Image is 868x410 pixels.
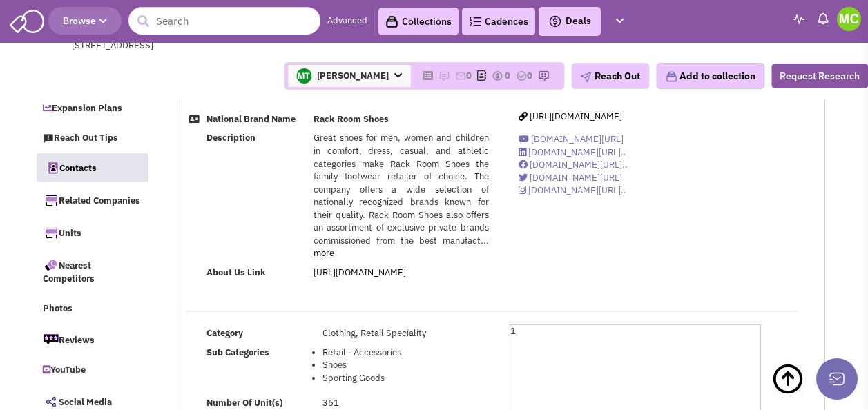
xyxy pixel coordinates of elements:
a: Photos [36,296,148,322]
span: Deals [548,14,591,27]
b: Rack Room Shoes [314,113,389,125]
img: icon-collection-lavender.png [665,70,677,83]
li: Shoes [322,359,489,372]
a: Expansion Plans [36,96,148,122]
a: Cadences [462,8,535,35]
b: National Brand Name [206,113,296,125]
a: [DOMAIN_NAME][URL].. [519,184,626,196]
input: Search [128,7,320,35]
span: [DOMAIN_NAME][URL].. [528,146,626,158]
a: YouTube [36,358,148,384]
button: Add to collection [656,63,764,89]
img: TaskCount.png [516,70,527,81]
a: [DOMAIN_NAME][URL].. [519,159,628,170]
b: About Us Link [206,266,266,278]
img: icon-collection-lavender-black.svg [385,15,398,28]
b: Number Of Unit(s) [206,397,282,409]
a: Units [36,218,148,247]
a: Nearest Competitors [36,251,148,293]
span: [DOMAIN_NAME][URL].. [530,159,628,170]
span: Browse [63,14,107,27]
button: Reach Out [571,63,649,89]
button: Request Research [771,64,868,88]
a: Reviews [36,325,148,354]
img: icon-note.png [438,70,450,81]
a: Collections [378,8,459,35]
a: Contacts [37,153,148,182]
b: Description [206,132,255,144]
span: 0 [527,70,532,81]
img: icon-email-active-16.png [455,70,466,81]
a: [DOMAIN_NAME][URL] [519,172,622,184]
img: plane.png [580,72,591,83]
span: [DOMAIN_NAME][URL] [531,133,624,145]
img: research-icon.png [538,70,549,81]
a: [URL][DOMAIN_NAME] [314,266,406,278]
span: 0 [505,70,510,81]
b: Sub Categories [206,346,269,358]
li: Sporting Goods [322,372,489,385]
span: Great shoes for men, women and children in comfort, dress, casual, and athletic categories make R... [314,132,489,246]
a: Advanced [327,14,367,28]
b: Category [206,327,243,339]
img: Matt Crossley [837,7,861,31]
button: Deals [544,12,595,30]
a: [DOMAIN_NAME][URL].. [519,146,626,158]
li: Retail - Accessories [322,346,489,360]
div: [STREET_ADDRESS] [72,39,432,52]
span: 0 [466,70,472,81]
a: Related Companies [36,186,148,215]
img: Cadences_logo.png [469,17,481,26]
span: [DOMAIN_NAME][URL] [530,172,622,184]
img: icon-deals.svg [548,13,562,30]
span: [URL][DOMAIN_NAME] [530,110,622,122]
img: SmartAdmin [10,7,44,33]
span: [DOMAIN_NAME][URL].. [528,184,626,196]
a: [URL][DOMAIN_NAME] [519,110,622,122]
button: Browse [48,7,122,35]
img: CjNI01gqJkyD1aWX3k6yAw.png [296,68,311,84]
a: Reach Out Tips [36,126,148,152]
a: [DOMAIN_NAME][URL] [519,133,624,145]
td: Clothing, Retail Speciality [320,324,492,343]
span: [PERSON_NAME] [288,65,410,87]
a: more [314,247,334,259]
img: icon-dealamount.png [492,70,503,81]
